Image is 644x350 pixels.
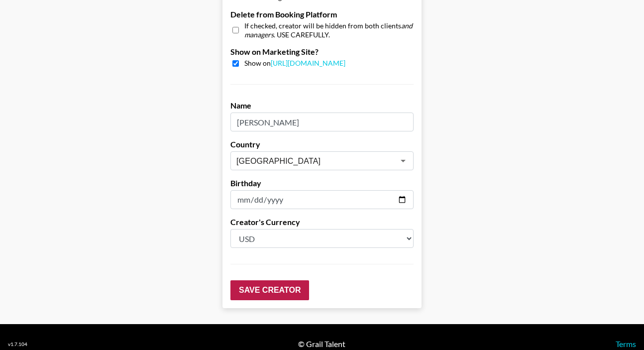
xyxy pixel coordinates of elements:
label: Country [230,139,414,149]
label: Show on Marketing Site? [230,47,414,57]
a: Terms [616,339,636,349]
button: Open [396,154,410,168]
label: Delete from Booking Platform [230,9,414,19]
span: Show on [244,59,345,68]
label: Name [230,101,414,111]
a: [URL][DOMAIN_NAME] [271,59,345,67]
div: v 1.7.104 [8,341,27,348]
label: Birthday [230,178,414,188]
span: If checked, creator will be hidden from both clients . USE CAREFULLY. [244,21,414,39]
div: © Grail Talent [298,339,345,349]
em: and managers [244,21,413,39]
input: Save Creator [230,280,309,300]
label: Creator's Currency [230,217,414,227]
